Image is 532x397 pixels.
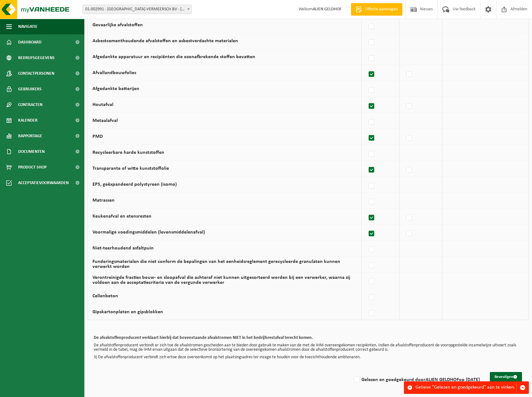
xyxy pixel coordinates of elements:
label: Afgedankte apparatuur en recipiënten die ozonafbrekende stoffen bevatten [92,54,255,59]
span: Rapportage [18,128,42,144]
label: Matrassen [92,198,115,203]
b: De afvalstoffenproducent verklaart hierbij dat bovenstaande afvalstromen NIET in het bedrijfsrest... [94,335,313,340]
label: Niet-teerhoudend asfaltpuin [92,246,154,251]
span: Contracten [18,97,42,113]
label: EPS, geëxpandeerd polystyreen (isomo) [92,182,177,187]
label: Keukenafval en etensresten [92,214,152,219]
label: Afvallandbouwfolies [92,70,136,75]
span: Bedrijfsgegevens [18,50,55,66]
label: Afgedankte batterijen [92,86,139,91]
label: Asbestcementhoudende afvalstoffen en asbestverdachte materialen [92,38,238,43]
span: Documenten [18,144,45,159]
span: Offerte aanvragen [364,6,399,13]
p: De afvalstoffenproducent verbindt er zich toe de afvalstromen gescheiden aan te bieden door gebru... [94,343,523,352]
label: Recycleerbare harde kunststoffen [92,150,164,155]
span: Acceptatievoorwaarden [18,175,69,191]
button: Bevestigen [490,372,522,382]
span: 01-002991 - GELDHOF-VERMEERSCH BV - HARELBEKE [82,5,192,14]
p: 3) De afvalstoffenproducent verbindt zich ertoe deze overeenkomst op het plaatsingsadres ter inza... [94,355,523,359]
label: Houtafval [92,102,113,107]
div: Gelieve "Gelezen en goedgekeurd" aan te vinken. [415,382,516,394]
label: Gelezen en goedgekeurd door op [DATE] [353,375,480,384]
span: Kalender [18,113,37,128]
label: Transparante of witte kunststoffolie [92,166,169,171]
label: Voormalige voedingsmiddelen (levensmiddelenafval) [92,230,205,235]
label: Verontreinigde fracties bouw- en sloopafval die achteraf niet kunnen uitgesorteerd worden bij een... [92,275,350,285]
strong: ALIEN GELDHOF [425,377,459,382]
label: Funderingsmaterialen die niet conform de bepalingen van het eenheidsreglement gerecycleerde granu... [92,259,340,269]
span: Navigatie [18,19,37,34]
a: Offerte aanvragen [351,3,402,16]
span: 01-002991 - GELDHOF-VERMEERSCH BV - HARELBEKE [83,5,191,14]
label: Gevaarlijke afvalstoffen [92,23,143,28]
span: Gebruikers [18,81,42,97]
label: Metaalafval [92,118,118,123]
label: PMD [92,134,103,139]
span: Dashboard [18,34,42,50]
strong: ALIEN GELDHOF [313,7,341,12]
span: Product Shop [18,159,47,175]
label: Cellenbeton [92,294,118,299]
label: Gipskartonplaten en gipsblokken [92,309,163,314]
span: Contactpersonen [18,66,54,81]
